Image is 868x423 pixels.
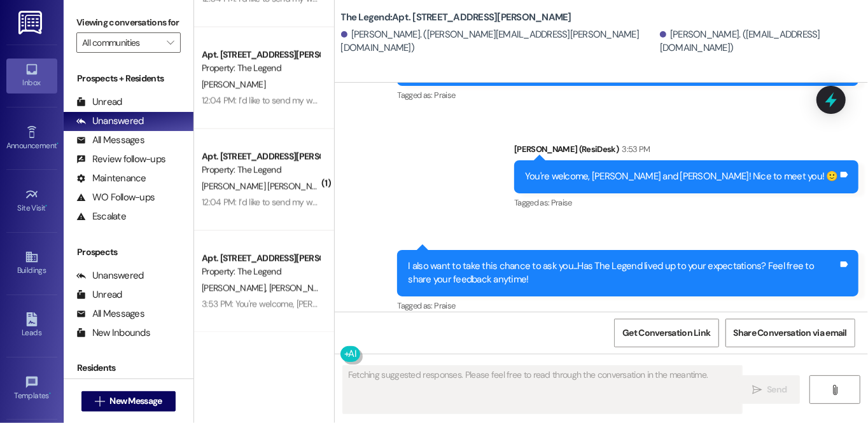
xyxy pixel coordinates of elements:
i:  [752,385,762,395]
div: Unanswered [76,114,144,128]
div: Tagged as: [397,296,858,315]
div: Unanswered [76,269,144,282]
label: Viewing conversations for [76,13,181,32]
div: You're welcome, [PERSON_NAME] and [PERSON_NAME]! Nice to meet you! 🙂 [525,170,838,183]
a: Leads [6,309,57,343]
span: [PERSON_NAME] [202,79,265,90]
div: Review follow-ups [76,153,165,166]
textarea: Fetching suggested responses. Please feel free to read through the conversation in the meantime. [343,366,742,413]
input: All communities [82,32,160,53]
div: New Inbounds [76,326,150,340]
div: Tagged as: [514,193,858,212]
div: Property: The Legend [202,163,319,177]
button: Get Conversation Link [614,319,718,347]
span: Praise [434,90,455,101]
div: Property: The Legend [202,265,319,279]
i:  [830,385,839,395]
div: Apt. [STREET_ADDRESS][PERSON_NAME] [202,48,319,62]
button: New Message [81,391,176,412]
div: [PERSON_NAME]. ([EMAIL_ADDRESS][DOMAIN_NAME]) [660,28,858,55]
div: All Messages [76,307,144,321]
span: • [49,389,51,398]
span: • [57,139,59,148]
div: Tagged as: [397,86,858,104]
div: Property: The Legend [202,62,319,75]
div: Unread [76,288,122,302]
button: Send [739,375,801,404]
div: 3:53 PM: You're welcome, [PERSON_NAME]! Feel free to reach out if you have any questions or conce... [202,298,650,310]
div: Residents [64,361,193,375]
span: [PERSON_NAME] [PERSON_NAME] [202,181,331,192]
div: All Messages [76,134,144,147]
div: Prospects + Residents [64,72,193,85]
div: [PERSON_NAME]. ([PERSON_NAME][EMAIL_ADDRESS][PERSON_NAME][DOMAIN_NAME]) [341,28,657,55]
span: Share Conversation via email [734,326,847,340]
span: • [46,202,48,211]
a: Inbox [6,59,57,93]
div: Maintenance [76,172,146,185]
button: Share Conversation via email [725,319,855,347]
span: Praise [551,197,572,208]
span: Get Conversation Link [622,326,710,340]
img: ResiDesk Logo [18,11,45,34]
span: New Message [109,394,162,408]
div: Prospects [64,246,193,259]
a: Buildings [6,246,57,281]
div: WO Follow-ups [76,191,155,204]
span: [PERSON_NAME] [269,282,332,294]
i:  [95,396,104,406]
div: Unread [76,95,122,109]
div: Apt. [STREET_ADDRESS][PERSON_NAME] [202,150,319,163]
span: Praise [434,300,455,311]
a: Site Visit • [6,184,57,218]
div: Apt. [STREET_ADDRESS][PERSON_NAME] [202,252,319,265]
div: 3:53 PM [619,142,650,156]
span: Send [767,383,787,396]
i:  [167,38,174,48]
div: I also want to take this chance to ask you...Has The Legend lived up to your expectations? Feel f... [408,260,838,287]
div: [PERSON_NAME] (ResiDesk) [514,142,858,160]
div: Escalate [76,210,126,223]
span: [PERSON_NAME] [202,282,269,294]
b: The Legend: Apt. [STREET_ADDRESS][PERSON_NAME] [341,11,571,24]
a: Templates • [6,371,57,406]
